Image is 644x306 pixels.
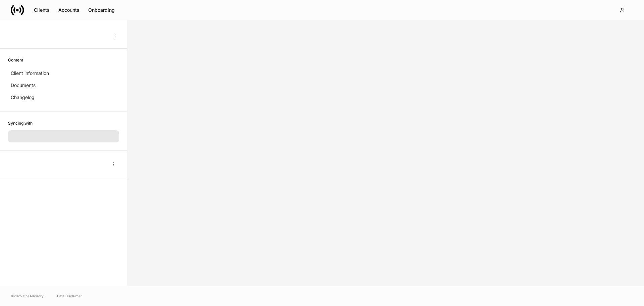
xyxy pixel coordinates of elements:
[8,120,33,126] h6: Syncing with
[11,82,36,89] p: Documents
[57,293,82,299] a: Data Disclaimer
[8,79,119,91] a: Documents
[30,5,54,15] button: Clients
[84,5,119,15] button: Onboarding
[11,293,44,299] span: © 2025 OneAdvisory
[8,57,23,63] h6: Content
[88,7,115,13] div: Onboarding
[34,7,50,13] div: Clients
[8,67,119,79] a: Client information
[11,94,35,101] p: Changelog
[54,5,84,15] button: Accounts
[11,70,49,77] p: Client information
[8,91,119,103] a: Changelog
[58,7,79,13] div: Accounts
